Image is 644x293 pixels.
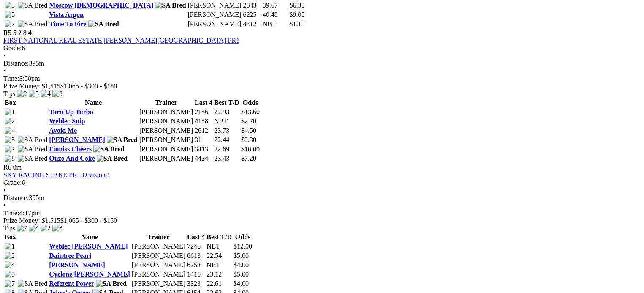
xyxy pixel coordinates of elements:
a: Vista Argon [49,11,84,18]
th: Odds [241,99,260,107]
th: Best T/D [214,99,240,107]
a: [PERSON_NAME] [49,136,105,143]
td: 4312 [242,20,261,28]
td: [PERSON_NAME] [139,117,193,126]
span: $7.20 [241,155,256,162]
span: $5.00 [234,252,249,259]
th: Last 4 [194,99,213,107]
span: Box [5,99,16,106]
td: 3323 [187,279,205,288]
td: NBT [262,20,288,28]
td: 7246 [187,242,205,251]
a: Weblec Snip [49,118,85,125]
span: Distance: [3,194,29,201]
img: SA Bred [88,20,119,28]
span: Tips [3,225,15,232]
a: Daintree Pearl [49,252,91,259]
span: Box [5,233,16,241]
td: 2843 [242,1,261,10]
div: Prize Money: $1,515 [3,82,641,90]
img: 7 [5,280,15,288]
a: [PERSON_NAME] [49,261,105,268]
img: SA Bred [18,136,48,144]
th: Last 4 [187,233,205,241]
span: • [3,52,6,59]
td: 3413 [194,145,213,153]
img: SA Bred [96,280,127,288]
span: Tips [3,90,15,97]
th: Name [49,233,130,241]
td: NBT [214,117,240,126]
a: Time To Fire [49,20,86,27]
img: 3 [5,2,15,9]
th: Best T/D [206,233,232,241]
span: $4.00 [234,280,249,287]
span: R5 [3,29,11,36]
span: • [3,202,6,209]
a: Referent Power [49,280,94,287]
th: Trainer [139,99,193,107]
td: 23.73 [214,126,240,135]
img: 2 [5,252,15,260]
img: 8 [52,225,62,232]
span: • [3,67,6,74]
td: 40.48 [262,11,288,19]
td: [PERSON_NAME] [139,145,193,153]
td: 22.69 [214,145,240,153]
img: 8 [52,90,62,98]
td: 22.93 [214,108,240,116]
a: FIRST NATIONAL REAL ESTATE [PERSON_NAME][GEOGRAPHIC_DATA] PR1 [3,37,239,44]
img: 4 [5,127,15,134]
img: SA Bred [18,155,48,162]
span: 0m [13,164,22,171]
div: 3:58pm [3,75,641,82]
td: 1415 [187,270,205,279]
td: NBT [206,242,232,251]
th: Odds [233,233,253,241]
a: Turn Up Turbo [49,108,93,115]
td: [PERSON_NAME] [131,242,186,251]
td: 4434 [194,154,213,163]
td: 22.44 [214,136,240,144]
span: $4.50 [241,127,256,134]
span: $2.70 [241,118,256,125]
span: $13.60 [241,108,260,115]
a: Finniss Cheers [49,145,92,153]
img: 5 [5,136,15,144]
td: [PERSON_NAME] [131,279,186,288]
td: 4158 [194,117,213,126]
td: [PERSON_NAME] [131,270,186,279]
img: 7 [5,20,15,28]
td: 6225 [242,11,261,19]
span: $1,065 - $300 - $150 [60,82,117,90]
div: Prize Money: $1,515 [3,217,641,225]
img: SA Bred [97,155,128,162]
td: NBT [206,261,232,269]
img: SA Bred [18,280,48,288]
img: SA Bred [18,145,48,153]
a: Moscow [DEMOGRAPHIC_DATA] [49,2,153,9]
td: [PERSON_NAME] [187,20,242,28]
span: Time: [3,209,19,216]
img: SA Bred [155,2,186,9]
span: Grade: [3,179,22,186]
a: Weblec [PERSON_NAME] [49,243,128,250]
span: Grade: [3,44,22,52]
span: 5 2 8 4 [13,29,32,36]
td: 31 [194,136,213,144]
div: 395m [3,60,641,67]
img: 7 [5,145,15,153]
span: $9.00 [289,11,304,18]
td: 6253 [187,261,205,269]
span: $1,065 - $300 - $150 [60,217,117,224]
td: [PERSON_NAME] [139,154,193,163]
img: SA Bred [18,2,48,9]
img: SA Bred [18,20,48,28]
img: 2 [5,118,15,125]
td: [PERSON_NAME] [139,108,193,116]
td: 22.54 [206,252,232,260]
img: SA Bred [107,136,138,144]
span: $4.00 [234,261,249,268]
td: 22.61 [206,279,232,288]
img: 1 [5,108,15,116]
